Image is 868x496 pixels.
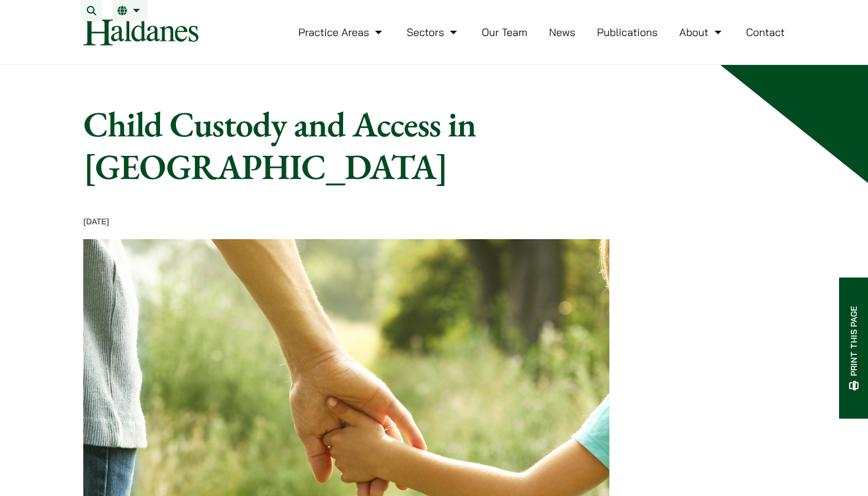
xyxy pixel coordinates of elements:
img: Logo of Haldanes [83,19,198,45]
a: Publications [597,25,658,39]
a: Contact [746,25,785,39]
time: [DATE] [83,216,109,227]
a: Practice Areas [298,25,385,39]
a: Sectors [407,25,460,39]
a: About [679,25,724,39]
a: News [549,25,576,39]
h1: Child Custody and Access in [GEOGRAPHIC_DATA] [83,103,696,188]
a: EN [118,6,143,15]
a: Our Team [482,25,527,39]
